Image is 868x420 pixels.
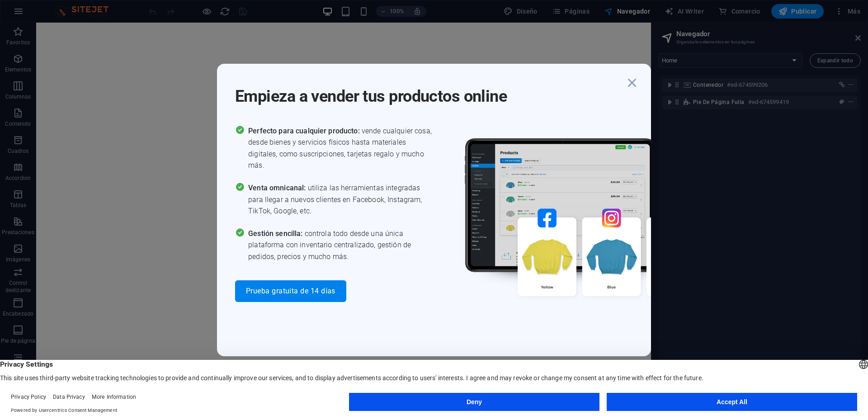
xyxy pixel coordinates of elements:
[248,125,434,171] span: vende cualquier cosa, desde bienes y servicios físicos hasta materiales digitales, como suscripci...
[248,127,362,135] span: Perfecto para cualquier producto:
[248,228,434,263] span: controla todo desde una única plataforma con inventario centralizado, gestión de pedidos, precios...
[246,288,335,295] span: Prueba gratuita de 14 días
[248,182,434,217] span: utiliza las herramientas integradas para llegar a nuevos clientes en Facebook, Instagram, TikTok,...
[248,229,305,238] span: Gestión sencilla:
[235,280,346,302] button: Prueba gratuita de 14 días
[235,75,624,107] h1: Empieza a vender tus productos online
[248,184,307,192] span: Venta omnicanal:
[450,125,721,323] img: promo_image.png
